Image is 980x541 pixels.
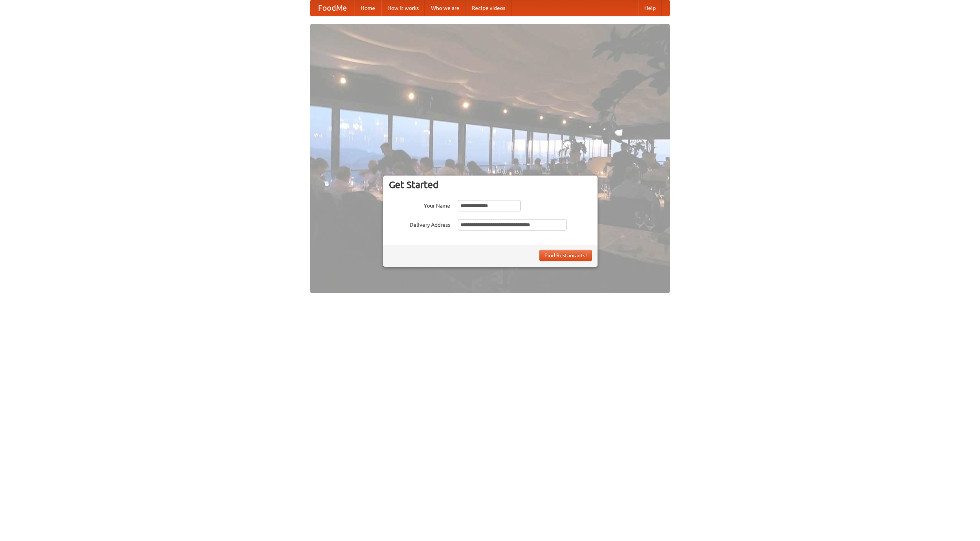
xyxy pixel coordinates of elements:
a: FoodMe [310,0,354,16]
button: Find Restaurants! [539,250,592,261]
h3: Get Started [389,179,592,190]
label: Your Name [389,200,450,210]
a: How it works [381,0,425,16]
a: Help [638,0,662,16]
label: Delivery Address [389,219,450,229]
a: Who we are [425,0,465,16]
a: Home [354,0,381,16]
a: Recipe videos [465,0,511,16]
